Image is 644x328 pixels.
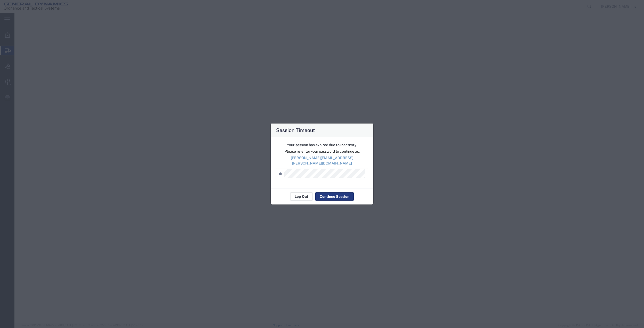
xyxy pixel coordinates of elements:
button: Continue Session [315,192,354,201]
p: [PERSON_NAME][EMAIL_ADDRESS][PERSON_NAME][DOMAIN_NAME] [276,155,368,166]
p: Please re-enter your password to continue as: [276,149,368,154]
p: Your session has expired due to inactivity. [276,142,368,148]
h4: Session Timeout [276,126,315,134]
button: Log Out [290,192,313,201]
